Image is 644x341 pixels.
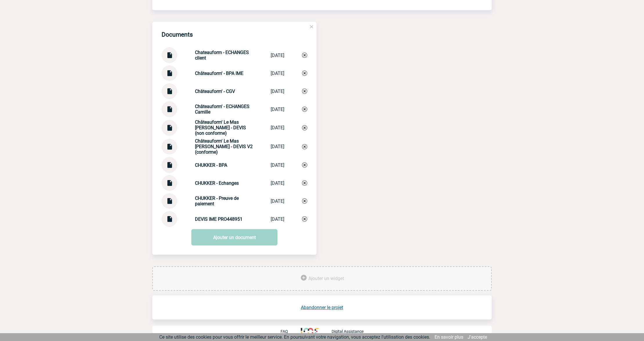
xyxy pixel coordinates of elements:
[195,119,246,136] strong: Châteauform' Le Mas [PERSON_NAME] - DEVIS (non conforme)
[302,216,307,222] img: Supprimer
[308,276,344,281] span: Ajouter un widget
[195,216,243,222] strong: DEVIS IME PRO448951
[302,144,307,149] img: Supprimer
[195,104,249,115] strong: Châteauform' - ECHANGES Camille
[195,71,243,76] strong: Châteauform' - BPA IME
[195,162,227,168] strong: CHUKKER - BPA
[435,334,463,340] a: En savoir plus
[271,125,284,130] div: [DATE]
[195,138,253,155] strong: Châteauform' Le Mas [PERSON_NAME] - DEVIS V2 (conforme)
[468,334,487,340] a: J'accepte
[281,329,288,334] p: FAQ
[152,266,492,291] div: Ajouter des outils d'aide à la gestion de votre événement
[302,71,307,76] img: Supprimer
[332,329,363,334] p: Digital Assistance
[302,107,307,112] img: Supprimer
[271,180,284,186] div: [DATE]
[302,125,307,130] img: Supprimer
[195,89,235,94] strong: Châteauform' - CGV
[309,24,314,29] img: close.png
[271,162,284,168] div: [DATE]
[301,328,319,335] img: http://www.idealmeetingsevents.fr/
[281,329,301,334] a: FAQ
[302,162,307,168] img: Supprimer
[271,89,284,94] div: [DATE]
[271,71,284,76] div: [DATE]
[159,334,430,340] span: Ce site utilise des cookies pour vous offrir le meilleur service. En poursuivant votre navigation...
[271,107,284,112] div: [DATE]
[302,198,307,204] img: Supprimer
[271,53,284,58] div: [DATE]
[301,305,343,310] a: Abandonner le projet
[195,195,239,207] strong: CHUKKER - Preuve de paiement
[302,180,307,186] img: Supprimer
[195,180,239,186] strong: CHUKKER - Echanges
[191,229,278,245] a: Ajouter un document
[302,53,307,58] img: Supprimer
[302,89,307,94] img: Supprimer
[271,198,284,204] div: [DATE]
[195,50,249,61] strong: Chateauform - ECHANGES client
[271,144,284,149] div: [DATE]
[271,216,284,222] div: [DATE]
[162,31,193,38] h4: Documents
